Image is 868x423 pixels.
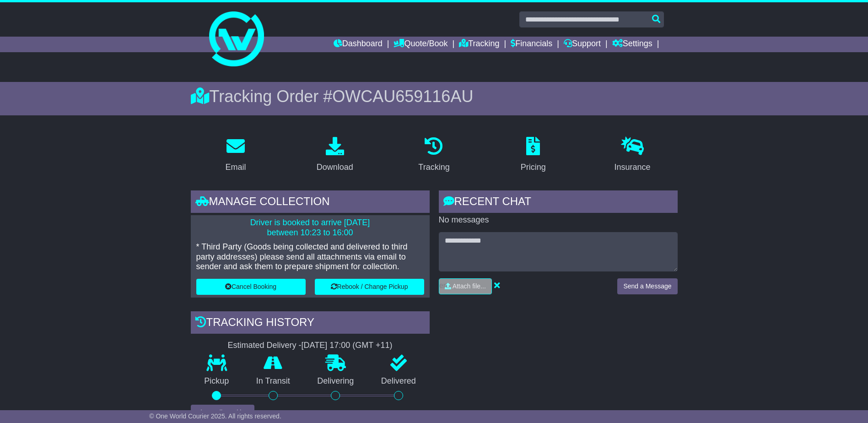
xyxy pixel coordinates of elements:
[515,134,552,177] a: Pricing
[521,161,546,174] div: Pricing
[617,278,677,294] button: Send a Message
[302,341,393,351] div: [DATE] 17:00 (GMT +11)
[219,134,252,177] a: Email
[615,161,651,174] div: Insurance
[394,37,447,52] a: Quote/Book
[609,134,657,177] a: Insurance
[332,87,473,106] span: OWCAU659116AU
[196,218,424,238] p: Driver is booked to arrive [DATE] between 10:23 to 16:00
[191,87,678,106] div: Tracking Order #
[191,190,430,215] div: Manage collection
[612,37,652,52] a: Settings
[243,376,304,386] p: In Transit
[564,37,601,52] a: Support
[225,161,246,174] div: Email
[459,37,499,52] a: Tracking
[191,376,243,386] p: Pickup
[191,405,254,421] button: View Full Tracking
[439,190,678,215] div: RECENT CHAT
[315,279,424,295] button: Rebook / Change Pickup
[191,341,430,351] div: Estimated Delivery -
[367,376,430,386] p: Delivered
[334,37,383,52] a: Dashboard
[311,134,359,177] a: Download
[196,279,306,295] button: Cancel Booking
[511,37,552,52] a: Financials
[317,161,353,174] div: Download
[196,242,424,272] p: * Third Party (Goods being collected and delivered to third party addresses) please send all atta...
[191,311,430,336] div: Tracking history
[304,376,368,386] p: Delivering
[149,412,281,420] span: © One World Courier 2025. All rights reserved.
[418,161,449,174] div: Tracking
[439,215,678,225] p: No messages
[412,134,455,177] a: Tracking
